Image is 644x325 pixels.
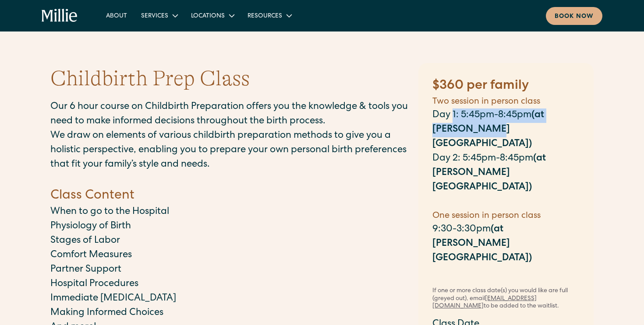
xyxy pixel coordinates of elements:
[50,65,250,93] h1: Childbirth Prep Class
[241,8,298,23] div: Resources
[50,129,410,172] p: We draw on elements of various childbirth preparation methods to give you a holistic perspective,...
[191,12,225,21] div: Locations
[432,95,580,108] h5: Two session in person class
[99,8,134,23] a: About
[432,111,544,149] strong: (at [PERSON_NAME][GEOGRAPHIC_DATA])
[555,12,594,21] div: Book now
[432,80,529,93] strong: $360 per family
[432,223,580,266] p: 9:30-3:30pm
[50,277,410,292] p: Hospital Procedures
[546,7,602,25] a: Book now
[50,187,410,205] h4: Class Content
[432,225,532,263] strong: (at [PERSON_NAME][GEOGRAPHIC_DATA])
[50,292,410,306] p: Immediate [MEDICAL_DATA]
[432,154,546,192] strong: (at [PERSON_NAME][GEOGRAPHIC_DATA])
[42,9,78,23] a: home
[50,172,410,187] p: ‍
[432,287,580,311] div: If one or more class date(s) you would like are full (greyed out), email to be added to the waitl...
[50,263,410,277] p: Partner Support
[50,100,410,129] p: Our 6 hour course on Childbirth Preparation offers you the knowledge & tools you need to make inf...
[50,205,410,220] p: When to go to the Hospital
[50,220,410,234] p: Physiology of Birth
[134,8,184,23] div: Services
[248,12,282,21] div: Resources
[432,152,580,195] p: Day 2: 5:45pm-8:45pm
[432,108,580,152] p: Day 1: 5:45pm-8:45pm
[432,195,580,210] p: ‍
[50,234,410,248] p: Stages of Labor
[432,266,580,280] p: ‍
[50,248,410,263] p: Comfort Measures
[141,12,168,21] div: Services
[432,210,580,223] h5: One session in person class
[50,306,410,321] p: Making Informed Choices
[184,8,241,23] div: Locations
